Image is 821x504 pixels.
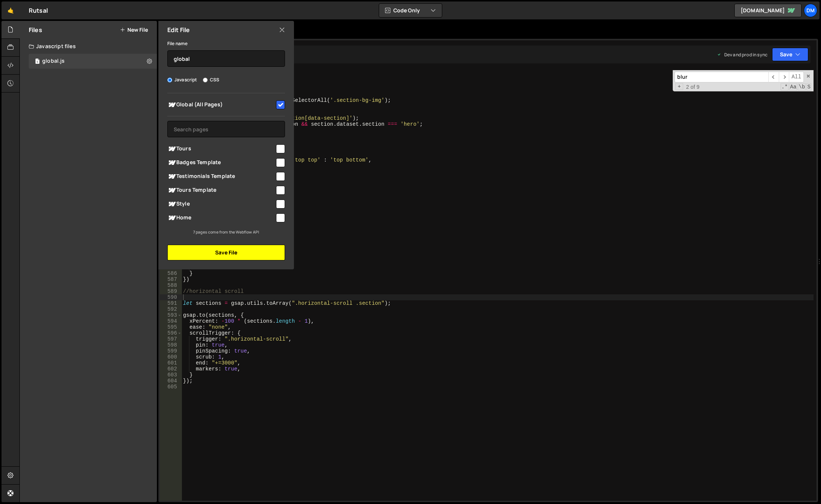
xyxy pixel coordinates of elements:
span: Badges Template [167,158,275,167]
div: 594 [160,318,182,324]
div: 589 [160,288,182,294]
input: CSS [203,78,208,82]
span: Whole Word Search [798,83,806,91]
label: CSS [203,76,219,84]
div: 604 [160,378,182,384]
a: Dm [804,4,817,17]
div: 599 [160,348,182,354]
input: Javascript [167,78,172,82]
button: Code Only [379,4,442,17]
a: [DOMAIN_NAME] [734,4,802,17]
div: 591 [160,300,182,306]
button: New File [120,27,148,33]
div: Javascript files [20,39,157,54]
button: Save [772,48,808,61]
button: Save File [167,245,285,260]
small: 7 pages come from the Webflow API [193,229,259,235]
div: 605 [160,384,182,390]
span: CaseSensitive Search [789,83,797,91]
div: 595 [160,324,182,330]
div: 15875/42351.js [29,54,157,69]
div: 602 [160,366,182,372]
label: Javascript [167,76,197,84]
div: 597 [160,336,182,342]
div: 598 [160,342,182,348]
div: 603 [160,372,182,378]
span: 1 [35,59,40,65]
span: Search In Selection [806,83,811,91]
span: Home [167,213,275,222]
div: Dev and prod in sync [717,51,768,58]
div: global.js [42,58,65,65]
div: 590 [160,294,182,300]
div: 600 [160,354,182,360]
span: ​ [768,72,779,82]
span: RegExp Search [781,83,789,91]
div: 586 [160,270,182,276]
span: Style [167,200,275,209]
input: Search for [675,72,768,82]
span: Alt-Enter [789,72,804,82]
div: 587 [160,276,182,282]
input: Search pages [167,121,285,137]
div: 593 [160,312,182,318]
label: File name [167,40,188,47]
span: Global (All Pages) [167,100,275,109]
span: Testimonials Template [167,172,275,181]
span: Tours [167,144,275,153]
span: 2 of 9 [683,84,703,90]
div: 592 [160,306,182,312]
span: Tours Template [167,186,275,195]
div: 588 [160,282,182,288]
h2: Edit File [167,26,190,34]
span: ​ [779,72,789,82]
input: Name [167,50,285,67]
div: Rutsal [29,6,48,15]
a: 🤙 [1,1,20,19]
div: 601 [160,360,182,366]
div: 596 [160,330,182,336]
span: Toggle Replace mode [675,83,683,90]
h2: Files [29,26,42,34]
